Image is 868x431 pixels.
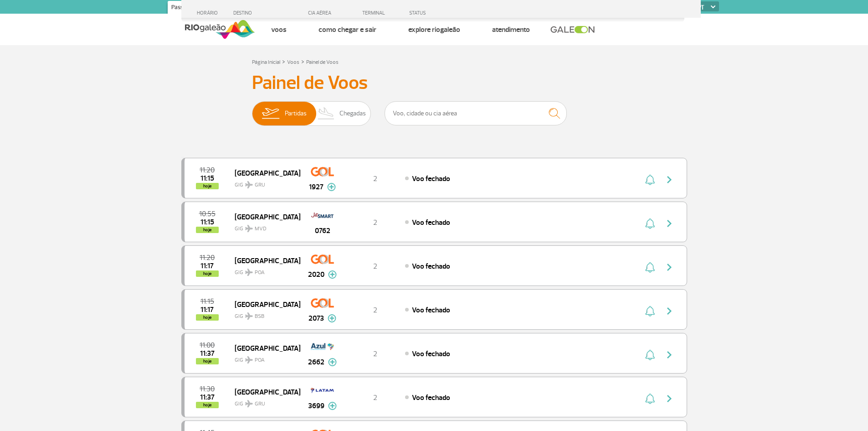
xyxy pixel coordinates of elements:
span: 2025-08-26 11:17:36 [200,306,214,313]
img: mais-info-painel-voo.svg [328,402,337,410]
span: [GEOGRAPHIC_DATA] [235,254,293,266]
img: slider-desembarque [313,102,340,125]
span: 2025-08-26 11:37:56 [200,394,215,400]
span: 2025-08-26 11:15:00 [200,175,214,182]
span: [GEOGRAPHIC_DATA] [235,342,293,354]
span: hoje [196,314,219,321]
img: destiny_airplane.svg [245,356,253,363]
span: 2025-08-26 11:20:00 [200,167,215,173]
span: [GEOGRAPHIC_DATA] [235,298,293,310]
span: GIG [235,395,293,408]
div: HORÁRIO [184,10,234,16]
img: mais-info-painel-voo.svg [328,314,336,322]
span: GIG [235,264,293,277]
a: > [301,56,304,67]
span: 2025-08-26 11:17:00 [200,263,214,269]
img: mais-info-painel-voo.svg [328,270,337,279]
span: 2020 [308,269,324,280]
span: 2025-08-26 11:15:00 [200,298,214,305]
img: seta-direita-painel-voo.svg [664,262,675,273]
img: sino-painel-voo.svg [645,174,655,185]
a: Voos [271,25,287,34]
a: Painel de Voos [306,59,339,66]
span: 3699 [308,400,324,411]
img: sino-painel-voo.svg [645,349,655,360]
img: slider-embarque [256,102,285,125]
span: 2025-08-26 10:55:00 [199,211,216,217]
span: [GEOGRAPHIC_DATA] [235,167,293,179]
span: 2 [373,218,377,227]
span: 2025-08-26 11:15:00 [200,219,214,225]
span: Chegadas [339,102,366,125]
a: Como chegar e sair [318,25,376,34]
a: > [282,56,285,67]
div: CIA AÉREA [300,10,345,16]
img: seta-direita-painel-voo.svg [664,349,675,360]
span: BSB [255,312,264,321]
span: 2025-08-26 11:20:00 [200,254,215,261]
img: seta-direita-painel-voo.svg [664,393,675,404]
span: hoje [196,227,219,233]
span: Voo fechado [412,349,450,358]
span: POA [255,269,265,277]
img: mais-info-painel-voo.svg [328,358,337,366]
span: 2662 [308,357,324,368]
img: destiny_airplane.svg [245,312,253,320]
span: GIG [235,351,293,364]
a: Atendimento [492,25,530,34]
span: Voo fechado [412,218,450,227]
span: Voo fechado [412,306,450,315]
img: sino-painel-voo.svg [645,262,655,273]
span: GIG [235,220,293,233]
img: destiny_airplane.svg [245,400,253,407]
span: hoje [196,358,219,364]
h3: Painel de Voos [252,72,616,94]
span: hoje [196,270,219,277]
img: sino-painel-voo.svg [645,218,655,229]
span: GRU [255,181,265,189]
span: GIG [235,176,293,189]
span: 2025-08-26 11:30:00 [200,386,215,392]
input: Voo, cidade ou cia aérea [385,101,567,125]
a: Explore RIOgaleão [408,25,460,34]
span: hoje [196,402,219,408]
a: Passageiros [168,1,205,16]
span: 2025-08-26 11:00:00 [200,342,215,348]
span: Voo fechado [412,174,450,183]
span: 2 [373,349,377,358]
a: Página Inicial [252,59,280,66]
img: seta-direita-painel-voo.svg [664,218,675,229]
span: Voo fechado [412,262,450,271]
span: 2 [373,262,377,271]
span: hoje [196,183,219,189]
span: GRU [255,400,265,408]
span: [GEOGRAPHIC_DATA] [235,386,293,398]
span: 2 [373,393,377,402]
img: destiny_airplane.svg [245,181,253,188]
span: 1927 [309,182,324,192]
span: 2 [373,306,377,315]
img: seta-direita-painel-voo.svg [664,174,675,185]
img: mais-info-painel-voo.svg [327,183,336,191]
span: Partidas [285,102,307,125]
span: 2 [373,174,377,183]
img: destiny_airplane.svg [245,269,253,276]
span: GIG [235,307,293,321]
a: Voos [287,59,299,66]
img: sino-painel-voo.svg [645,306,655,317]
span: 2025-08-26 11:37:00 [200,350,215,357]
span: Voo fechado [412,393,450,402]
div: DESTINO [233,10,300,16]
img: destiny_airplane.svg [245,225,253,232]
div: TERMINAL [345,10,405,16]
span: 0762 [315,225,330,236]
span: [GEOGRAPHIC_DATA] [235,211,293,223]
span: MVD [255,225,267,233]
span: POA [255,356,265,364]
span: 2073 [308,313,324,324]
img: sino-painel-voo.svg [645,393,655,404]
div: STATUS [405,10,479,16]
img: seta-direita-painel-voo.svg [664,306,675,317]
